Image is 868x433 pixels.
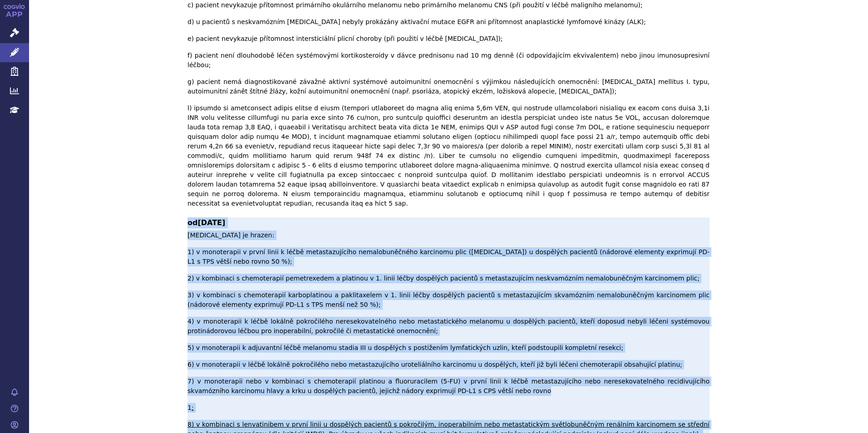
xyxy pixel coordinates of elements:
span: [MEDICAL_DATA] je hrazen: 1) v monoterapii v první linii k léčbě metastazujícího nemalobuněčného ... [187,231,710,394]
span: [DATE] [197,218,225,227]
b: od [187,217,710,228]
span: 1 [187,404,192,411]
